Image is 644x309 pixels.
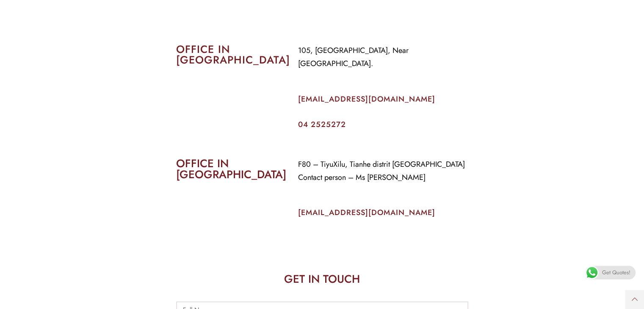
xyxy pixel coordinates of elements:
[298,44,468,70] p: 105, [GEOGRAPHIC_DATA], Near [GEOGRAPHIC_DATA].
[298,119,346,130] a: 04 2525272
[176,158,285,180] h2: OFFICE IN [GEOGRAPHIC_DATA]
[298,94,435,105] a: [EMAIL_ADDRESS][DOMAIN_NAME]
[176,44,285,65] h2: OFFICE IN [GEOGRAPHIC_DATA]
[298,158,468,184] p: F80 – TiyuXilu, Tianhe distrit [GEOGRAPHIC_DATA] Contact person – Ms [PERSON_NAME]
[176,273,468,284] h2: GET IN TOUCH
[298,207,435,218] a: [EMAIL_ADDRESS][DOMAIN_NAME]
[602,266,630,279] span: Get Quotes!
